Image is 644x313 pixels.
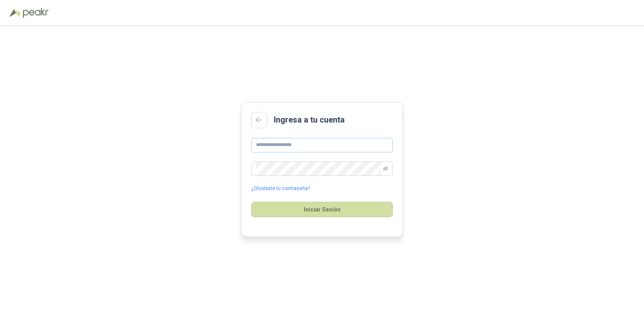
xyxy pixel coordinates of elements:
[251,185,310,192] a: ¿Olvidaste tu contraseña?
[274,114,345,126] h2: Ingresa a tu cuenta
[251,202,393,217] button: Iniciar Sesión
[23,8,49,18] img: Peakr
[383,166,388,171] span: eye-invisible
[10,9,21,17] img: Logo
